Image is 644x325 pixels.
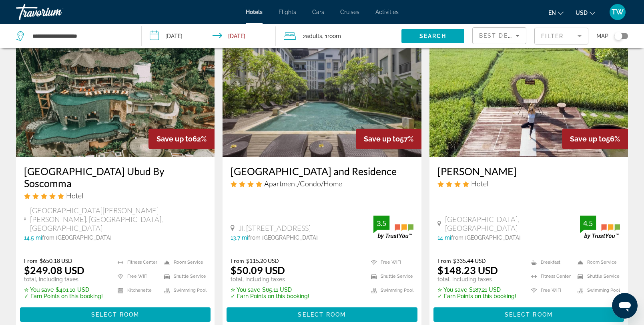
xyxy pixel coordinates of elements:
div: 3.5 [373,218,389,228]
button: Check-in date: Nov 9, 2025 Check-out date: Nov 11, 2025 [142,24,275,48]
li: Shuttle Service [367,271,413,281]
button: Filter [534,27,588,45]
p: $65.11 USD [231,287,309,293]
span: [GEOGRAPHIC_DATA], [GEOGRAPHIC_DATA] [445,215,580,232]
span: Jl. [STREET_ADDRESS] [239,224,311,232]
a: [PERSON_NAME] [437,165,620,177]
a: Hotel image [429,29,628,157]
p: ✓ Earn Points on this booking! [437,293,516,299]
del: $650.18 USD [40,257,72,264]
a: Select Room [20,309,211,318]
p: ✓ Earn Points on this booking! [24,293,103,299]
p: ✓ Earn Points on this booking! [231,293,309,299]
li: Swimming Pool [367,285,413,295]
del: $335.44 USD [453,257,486,264]
a: Hotels [246,9,263,15]
img: trustyou-badge.svg [373,216,413,239]
span: 14.5 mi [24,234,42,241]
span: from [GEOGRAPHIC_DATA] [248,234,318,241]
span: en [548,10,556,16]
button: Select Room [227,307,417,322]
li: Free WiFi [527,285,574,295]
span: Save up to [364,135,400,143]
span: USD [576,10,588,16]
span: Select Room [91,311,139,318]
p: $401.10 USD [24,287,103,293]
img: tab_domain_overview_orange.svg [22,46,28,53]
span: Select Room [505,311,553,318]
span: ✮ You save [231,287,260,293]
span: Best Deals [479,32,521,39]
li: Swimming Pool [160,285,207,295]
img: tab_keywords_by_traffic_grey.svg [80,46,86,53]
ins: $148.23 USD [437,264,498,276]
span: From [24,257,38,264]
a: Cruises [340,9,359,15]
span: [GEOGRAPHIC_DATA][PERSON_NAME][PERSON_NAME]. [GEOGRAPHIC_DATA], [GEOGRAPHIC_DATA] [30,206,207,232]
div: Domain Overview [30,47,72,52]
li: Room Service [574,257,620,267]
span: Hotel [471,179,488,188]
div: 4.5 [580,218,596,228]
span: TW [612,8,624,16]
iframe: Button to launch messaging window [612,293,638,319]
button: Search [401,29,464,43]
span: from [GEOGRAPHIC_DATA] [451,234,521,241]
div: 62% [148,129,215,149]
button: Travelers: 2 adults, 0 children [276,24,401,48]
li: Breakfast [527,257,574,267]
img: logo_orange.svg [13,13,19,19]
span: Save up to [156,135,193,143]
li: Shuttle Service [160,271,207,281]
span: Select Room [298,311,346,318]
div: v 4.0.25 [22,13,39,19]
mat-select: Sort by [479,31,520,40]
button: Select Room [20,307,211,322]
span: Adults [306,33,322,39]
button: Change language [548,7,564,18]
ins: $249.08 USD [24,264,84,276]
button: Select Room [433,307,624,322]
span: 2 [303,30,322,42]
a: Flights [279,9,296,15]
li: Room Service [160,257,207,267]
span: ✮ You save [24,287,54,293]
del: $115.20 USD [246,257,279,264]
a: Select Room [433,309,624,318]
span: Cars [312,9,324,15]
ins: $50.09 USD [231,264,285,276]
li: Fitness Center [527,271,574,281]
p: total, including taxes [231,276,309,283]
a: Travorium [16,2,96,22]
a: Activities [375,9,399,15]
img: Hotel image [16,29,215,157]
p: total, including taxes [437,276,516,283]
div: 5 star Hotel [24,191,207,200]
div: Domain: [DOMAIN_NAME] [21,21,88,27]
li: Shuttle Service [574,271,620,281]
button: Change currency [576,7,595,18]
a: Select Room [227,309,417,318]
div: 4 star Apartment [231,179,413,188]
span: Save up to [570,135,606,143]
img: trustyou-badge.svg [580,216,620,239]
span: 14 mi [437,234,451,241]
span: Hotel [66,191,83,200]
div: 56% [562,129,628,149]
li: Swimming Pool [574,285,620,295]
a: [GEOGRAPHIC_DATA] and Residence [231,165,413,177]
span: 13.7 mi [231,234,248,241]
span: Search [419,33,447,39]
img: Hotel image [223,29,421,157]
h3: [GEOGRAPHIC_DATA] Ubud By Soscomma [24,165,207,189]
img: website_grey.svg [13,21,19,27]
span: Apartment/Condo/Home [264,179,342,188]
p: $187.21 USD [437,287,516,293]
